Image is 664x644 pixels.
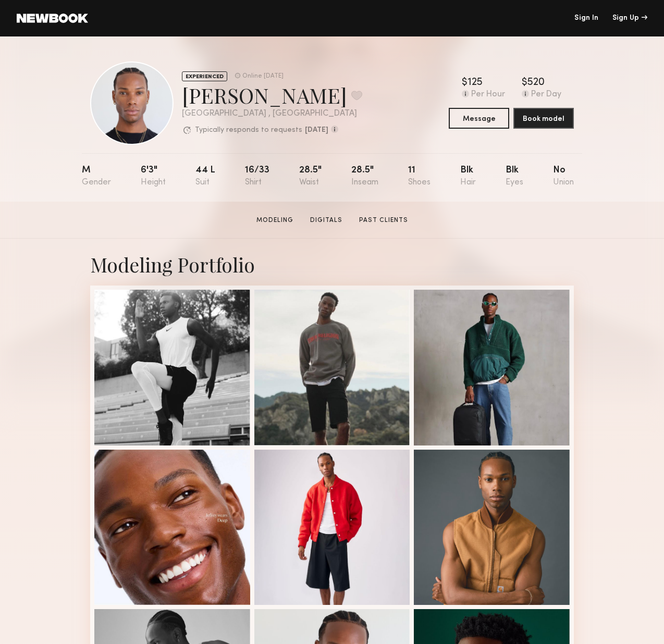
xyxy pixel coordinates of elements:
div: Per Hour [471,90,505,100]
button: Message [449,108,509,129]
div: Blk [506,166,523,187]
div: Blk [460,166,476,187]
div: [GEOGRAPHIC_DATA] , [GEOGRAPHIC_DATA] [182,109,362,118]
div: 520 [527,78,545,88]
div: No [553,166,574,187]
div: 28.5" [351,166,378,187]
div: 44 l [195,166,215,187]
div: 11 [408,166,431,187]
div: M [82,166,111,187]
button: Book model [513,108,574,129]
a: Sign In [574,15,598,22]
a: Past Clients [355,216,412,225]
div: Per Day [531,90,561,100]
b: [DATE] [305,127,328,134]
div: 6'3" [141,166,166,187]
div: 28.5" [299,166,322,187]
div: Sign Up [612,15,647,22]
div: 16/33 [245,166,269,187]
div: $ [522,78,527,88]
div: 125 [468,78,483,88]
a: Digitals [306,216,347,225]
div: [PERSON_NAME] [182,81,362,109]
div: Online [DATE] [242,73,284,80]
div: $ [462,78,468,88]
p: Typically responds to requests [195,127,302,134]
div: Modeling Portfolio [90,251,574,277]
a: Modeling [252,216,298,225]
div: EXPERIENCED [182,71,227,81]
